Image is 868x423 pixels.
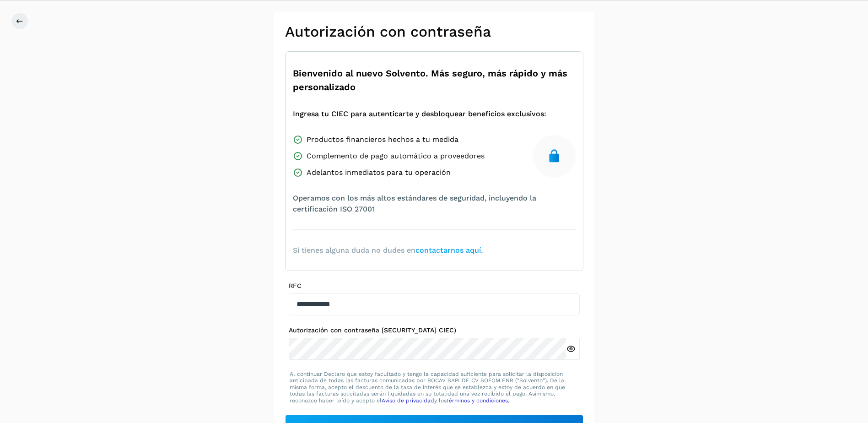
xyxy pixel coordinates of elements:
[293,108,546,119] span: Ingresa tu CIEC para autenticarte y desbloquear beneficios exclusivos:
[293,245,483,256] span: Si tienes alguna duda no dudes en
[382,397,434,404] a: Aviso de privacidad
[547,149,561,163] img: secure
[289,282,580,290] label: RFC
[307,167,451,178] span: Adelantos inmediatos para tu operación
[290,371,579,404] p: Al continuar Declaro que estoy facultado y tengo la capacidad suficiente para solicitar la dispos...
[293,193,576,215] span: Operamos con los más altos estándares de seguridad, incluyendo la certificación ISO 27001
[307,134,458,145] span: Productos financieros hechos a tu medida
[446,397,509,404] a: Términos y condiciones.
[285,23,583,40] h2: Autorización con contraseña
[415,246,483,255] a: contactarnos aquí.
[293,66,576,94] span: Bienvenido al nuevo Solvento. Más seguro, más rápido y más personalizado
[289,326,580,334] label: Autorización con contraseña [SECURITY_DATA] CIEC)
[307,151,485,162] span: Complemento de pago automático a proveedores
